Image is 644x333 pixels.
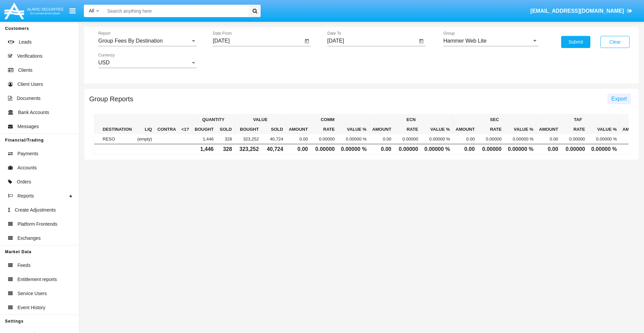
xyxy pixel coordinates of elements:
th: VALUE % [588,124,620,134]
td: 0.00 [369,144,394,154]
span: Accounts [17,164,37,171]
td: 328 [216,134,235,144]
th: RATE [477,124,504,134]
td: 0.00000 % [588,134,620,144]
span: Entitlement reports [17,276,57,283]
th: AMOUNT [286,124,311,134]
th: AMOUNT [536,124,561,134]
th: VALUE % [504,124,536,134]
span: Leads [19,39,32,46]
th: TAF [536,115,620,125]
span: [EMAIL_ADDRESS][DOMAIN_NAME] [530,8,624,14]
td: 0.00 [369,134,394,144]
span: Exchanges [17,235,41,242]
span: Platform Frontends [17,221,57,228]
th: RATE [394,124,421,134]
span: Service Users [17,290,47,297]
td: 0.00000 [561,144,588,154]
th: Sold [262,124,286,134]
td: 40,724 [262,144,286,154]
h5: Group Reports [89,96,133,102]
span: Orders [17,178,31,185]
th: RATE [561,124,588,134]
th: AMOUNT [453,124,478,134]
td: 323,252 [235,144,262,154]
th: SEC [453,115,536,125]
td: 0.00000 % [337,144,369,154]
td: 0.00000 [477,134,504,144]
td: 0.00000 [394,144,421,154]
img: Logo image [3,1,64,21]
th: VALUE [235,115,286,125]
td: 0.00 [453,134,478,144]
td: 0.00 [286,134,311,144]
th: COMM [286,115,369,125]
td: 0.00 [536,144,561,154]
td: 0.00000 [394,134,421,144]
span: All [89,8,94,13]
th: RATE [311,124,337,134]
a: [EMAIL_ADDRESS][DOMAIN_NAME] [527,2,636,20]
span: Feeds [17,262,31,269]
span: USD [98,60,110,65]
span: Payments [17,150,38,157]
td: 323,252 [235,134,262,144]
td: 0.00000 % [588,144,620,154]
td: RESO [100,134,135,144]
td: 0.00000 % [421,144,453,154]
button: Submit [561,36,590,48]
span: Verifications [17,53,42,60]
th: CONTRA [155,115,179,134]
span: Export [611,96,627,102]
th: LIQ [135,115,155,134]
th: Bought [192,124,216,134]
th: QUANTITY [192,115,235,125]
td: 1,446 [192,134,216,144]
th: VALUE % [337,124,369,134]
button: Export [607,94,631,104]
span: Documents [17,95,41,102]
th: <1? [179,115,192,134]
th: VALUE % [421,124,453,134]
td: (empty) [135,134,155,144]
input: Search [104,5,247,17]
th: Sold [216,124,235,134]
td: 0.00000 [561,134,588,144]
button: Open calendar [303,37,311,45]
a: All [84,7,104,14]
span: Client Users [17,81,43,88]
td: 0.00000 % [504,144,536,154]
td: 0.00000 % [337,134,369,144]
span: Bank Accounts [18,109,49,116]
span: Group Fees By Destination [98,38,163,44]
button: Clear [600,36,630,48]
td: 0.00000 [477,144,504,154]
td: 40,724 [262,134,286,144]
th: Bought [235,124,262,134]
button: Open calendar [417,37,425,45]
td: 0.00000 [311,134,337,144]
td: 328 [216,144,235,154]
span: Create Adjustments [15,207,56,214]
td: 0.00000 [311,144,337,154]
th: ECN [369,115,453,125]
th: AMOUNT [369,124,394,134]
span: Messages [17,123,39,130]
td: 0.00000 % [504,134,536,144]
td: 1,446 [192,144,216,154]
td: 0.00 [453,144,478,154]
th: DESTINATION [100,115,135,134]
span: Event History [17,304,45,311]
td: 0.00000 % [421,134,453,144]
td: 0.00 [536,134,561,144]
span: Clients [18,67,33,74]
span: Reports [17,192,34,200]
td: 0.00 [286,144,311,154]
